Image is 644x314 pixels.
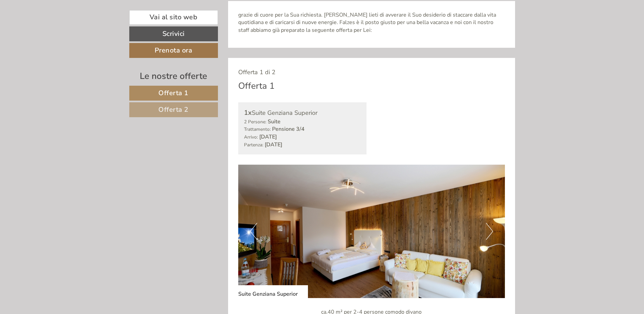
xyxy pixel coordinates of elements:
[244,142,263,148] small: Partenza:
[129,43,218,58] a: Prenota ora
[5,18,106,39] div: Buon giorno, come possiamo aiutarla?
[272,125,305,133] b: Pensione 3/4
[244,126,271,132] small: Trattamento:
[238,68,275,76] span: Offerta 1 di 2
[238,165,505,298] img: image
[238,11,505,35] p: grazie di cuore per la Sua richiesta. [PERSON_NAME] lieti di avverare il Suo desiderio di staccar...
[238,285,308,298] div: Suite Genziana Superior
[259,133,277,141] b: [DATE]
[486,223,493,240] button: Next
[129,70,218,82] div: Le nostre offerte
[244,119,266,125] small: 2 Persone:
[244,134,258,140] small: Arrivo:
[129,10,218,25] a: Vai al sito web
[158,105,188,114] span: Offerta 2
[244,108,252,117] b: 1x
[265,141,282,148] b: [DATE]
[250,223,257,240] button: Previous
[129,26,218,41] a: Scrivici
[117,5,150,17] div: martedì
[10,33,103,38] small: 09:22
[268,118,281,125] b: Suite
[244,108,361,118] div: Suite Genziana Superior
[158,88,188,98] span: Offerta 1
[238,80,275,92] div: Offerta 1
[10,20,103,25] div: Hotel Kristall
[230,175,267,190] button: Invia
